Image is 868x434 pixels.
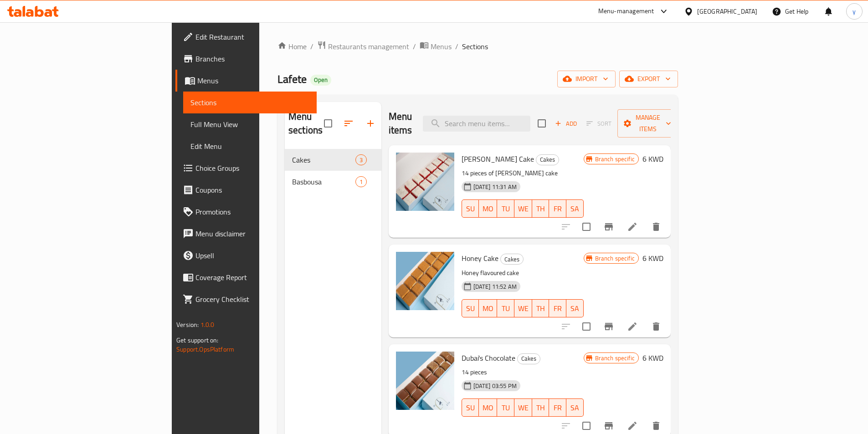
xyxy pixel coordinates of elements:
[277,41,678,52] nav: breadcrumb
[470,282,520,291] span: [DATE] 11:52 AM
[591,354,638,363] span: Branch specific
[328,41,409,52] span: Restaurants management
[642,153,663,165] h6: 6 KWD
[462,199,479,218] button: SU
[483,302,493,315] span: MO
[532,398,550,417] button: TH
[565,73,608,85] span: import
[554,118,578,129] span: Add
[462,299,479,317] button: SU
[462,367,584,378] p: 14 pieces
[420,41,452,52] a: Menus
[500,254,524,265] div: Cakes
[195,184,309,195] span: Coupons
[532,114,551,133] span: Select section
[697,6,757,16] div: [GEOGRAPHIC_DATA]
[483,202,493,215] span: MO
[466,401,476,414] span: SU
[598,6,654,17] div: Menu-management
[566,299,584,317] button: SA
[645,316,667,337] button: delete
[577,317,596,336] span: Select to update
[642,252,663,265] h6: 6 KWD
[318,114,338,133] span: Select all sections
[514,398,532,417] button: WE
[518,353,540,364] span: Cakes
[292,176,355,187] span: Basbousa
[462,152,534,166] span: [PERSON_NAME] Cake
[518,202,529,215] span: WE
[310,76,331,84] span: Open
[536,202,546,215] span: TH
[483,401,493,414] span: MO
[455,41,458,52] li: /
[501,202,511,215] span: TU
[292,154,355,165] span: Cakes
[517,353,540,364] div: Cakes
[497,299,514,317] button: TU
[479,398,497,417] button: MO
[396,153,454,211] img: Berry Cake
[462,351,515,365] span: Dubai's Chocolate
[518,302,529,315] span: WE
[619,71,678,87] button: export
[627,321,638,332] a: Edit menu item
[580,117,617,131] span: Select section first
[462,41,488,52] span: Sections
[501,401,511,414] span: TU
[285,149,381,171] div: Cakes3
[197,75,309,86] span: Menus
[338,112,360,134] span: Sort sections
[514,199,532,218] button: WE
[175,26,317,48] a: Edit Restaurant
[853,6,856,16] span: y
[310,75,331,86] div: Open
[536,302,546,315] span: TH
[470,382,520,390] span: [DATE] 03:55 PM
[617,109,678,138] button: Manage items
[479,299,497,317] button: MO
[356,156,366,164] span: 3
[195,250,309,261] span: Upsell
[183,92,317,113] a: Sections
[462,168,584,179] p: 14 pieces of [PERSON_NAME] cake
[466,302,476,315] span: SU
[175,48,317,70] a: Branches
[183,113,317,135] a: Full Menu View
[431,41,452,52] span: Menus
[553,302,563,315] span: FR
[355,154,367,165] div: items
[190,119,309,130] span: Full Menu View
[389,110,412,137] h2: Menu items
[497,398,514,417] button: TU
[356,178,366,186] span: 1
[570,401,580,414] span: SA
[317,41,409,52] a: Restaurants management
[532,299,550,317] button: TH
[175,179,317,201] a: Coupons
[175,157,317,179] a: Choice Groups
[466,202,476,215] span: SU
[285,171,381,193] div: Basbousa1
[175,223,317,245] a: Menu disclaimer
[598,316,620,337] button: Branch-specific-item
[175,201,317,223] a: Promotions
[462,251,498,265] span: Honey Cake
[195,272,309,283] span: Coverage Report
[195,206,309,217] span: Promotions
[175,245,317,266] a: Upsell
[551,117,580,131] span: Add item
[591,254,638,263] span: Branch specific
[627,420,638,431] a: Edit menu item
[566,199,584,218] button: SA
[549,299,566,317] button: FR
[501,254,523,265] span: Cakes
[549,398,566,417] button: FR
[396,352,454,410] img: Dubai's Chocolate
[175,70,317,92] a: Menus
[470,183,520,191] span: [DATE] 11:31 AM
[532,199,550,218] button: TH
[355,176,367,187] div: items
[557,71,616,87] button: import
[176,319,199,331] span: Version:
